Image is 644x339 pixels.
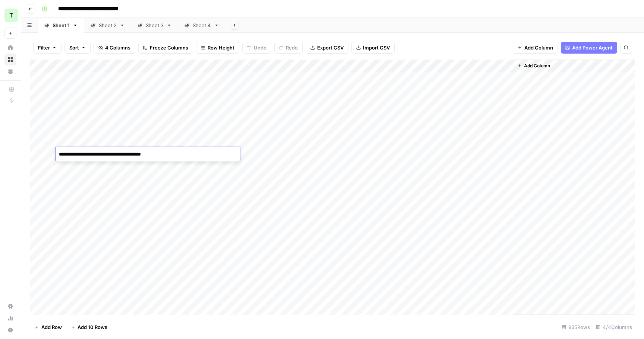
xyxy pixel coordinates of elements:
[513,42,558,54] button: Add Column
[559,321,593,333] div: 935 Rows
[9,11,13,20] span: T
[66,321,112,333] button: Add 10 Rows
[99,22,117,29] div: Sheet 2
[4,300,16,312] a: Settings
[317,44,344,51] span: Export CSV
[306,42,348,54] button: Export CSV
[524,44,553,51] span: Add Column
[274,42,303,54] button: Redo
[351,42,395,54] button: Import CSV
[193,22,211,29] div: Sheet 4
[4,324,16,336] button: Help + Support
[53,22,70,29] div: Sheet 1
[138,42,193,54] button: Freeze Columns
[178,18,225,33] a: Sheet 4
[94,42,135,54] button: 4 Columns
[64,42,91,54] button: Sort
[524,63,550,69] span: Add Column
[514,61,553,71] button: Add Column
[69,44,79,51] span: Sort
[242,42,271,54] button: Undo
[4,312,16,324] a: Usage
[38,18,84,33] a: Sheet 1
[33,42,61,54] button: Filter
[78,323,107,331] span: Add 10 Rows
[4,42,16,54] a: Home
[150,44,188,51] span: Freeze Columns
[105,44,130,51] span: 4 Columns
[30,321,66,333] button: Add Row
[84,18,131,33] a: Sheet 2
[4,6,16,25] button: Workspace: TY SEO Team
[561,42,617,54] button: Add Power Agent
[4,65,16,77] a: Your Data
[286,44,298,51] span: Redo
[38,44,50,51] span: Filter
[593,321,635,333] div: 4/4 Columns
[208,44,234,51] span: Row Height
[196,42,239,54] button: Row Height
[146,22,164,29] div: Sheet 3
[363,44,390,51] span: Import CSV
[572,44,613,51] span: Add Power Agent
[4,54,16,65] a: Browse
[131,18,178,33] a: Sheet 3
[254,44,266,51] span: Undo
[41,323,62,331] span: Add Row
